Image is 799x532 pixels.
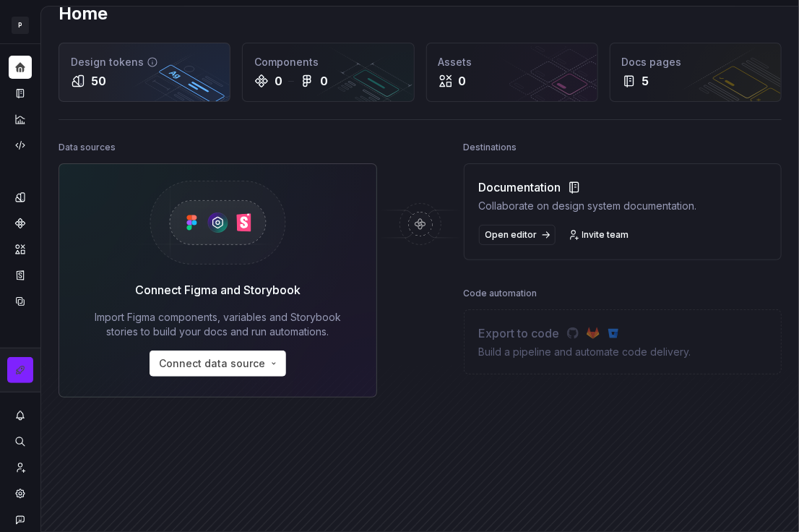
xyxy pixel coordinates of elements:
[610,43,782,102] a: Docs pages5
[479,199,697,213] div: Collaborate on design system documentation.
[9,430,32,453] button: Search ⌘K
[135,281,301,299] div: Connect Figma and Storybook
[9,482,32,505] a: Settings
[91,72,106,90] div: 50
[59,2,108,25] h2: Home
[439,55,586,69] div: Assets
[79,310,356,339] div: Import Figma components, variables and Storybook stories to build your docs and run automations.
[479,325,691,342] div: Export to code
[242,43,414,102] a: Components00
[9,508,32,531] button: Contact support
[564,225,636,245] a: Invite team
[9,264,32,287] a: Storybook stories
[9,404,32,427] button: Notifications
[582,229,629,241] span: Invite team
[485,229,537,241] span: Open editor
[642,72,649,90] div: 5
[9,238,32,261] a: Assets
[9,56,32,79] a: Home
[464,283,537,304] div: Code automation
[320,72,328,90] div: 0
[9,456,32,479] a: Invite team
[479,179,697,196] div: Documentation
[459,72,467,90] div: 0
[3,9,38,40] button: P
[9,82,32,105] a: Documentation
[9,186,32,209] a: Design tokens
[159,356,265,371] span: Connect data source
[479,345,691,359] div: Build a pipeline and automate code delivery.
[12,17,29,34] div: P
[9,108,32,131] a: Analytics
[9,290,32,313] a: Data sources
[59,43,230,102] a: Design tokens50
[59,137,116,158] div: Data sources
[9,212,32,235] a: Components
[479,225,556,245] a: Open editor
[9,134,32,157] a: Code automation
[71,55,218,69] div: Design tokens
[464,137,517,158] div: Destinations
[150,351,286,377] button: Connect data source
[254,55,402,69] div: Components
[275,72,282,90] div: 0
[426,43,598,102] a: Assets0
[622,55,769,69] div: Docs pages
